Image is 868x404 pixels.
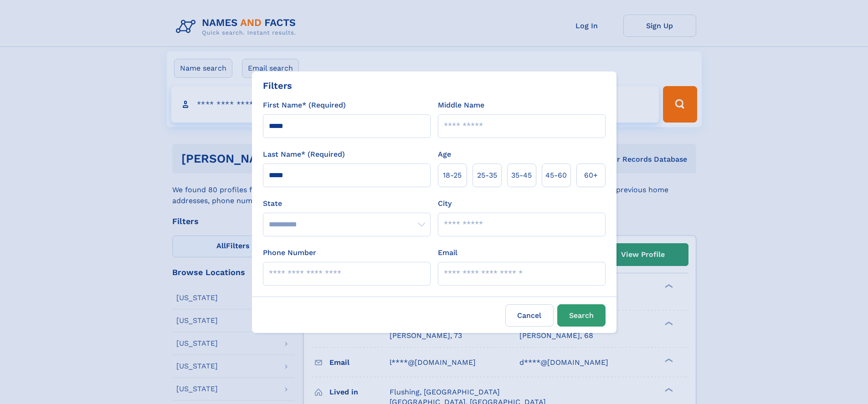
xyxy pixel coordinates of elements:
[263,149,345,160] label: Last Name* (Required)
[438,198,452,209] label: City
[263,79,292,92] div: Filters
[263,100,346,111] label: First Name* (Required)
[438,247,457,258] label: Email
[443,170,462,181] span: 18‑25
[263,198,431,209] label: State
[511,170,532,181] span: 35‑45
[438,100,484,111] label: Middle Name
[438,149,451,160] label: Age
[505,304,554,327] label: Cancel
[263,247,316,258] label: Phone Number
[477,170,497,181] span: 25‑35
[545,170,567,181] span: 45‑60
[557,304,606,327] button: Search
[584,170,598,181] span: 60+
